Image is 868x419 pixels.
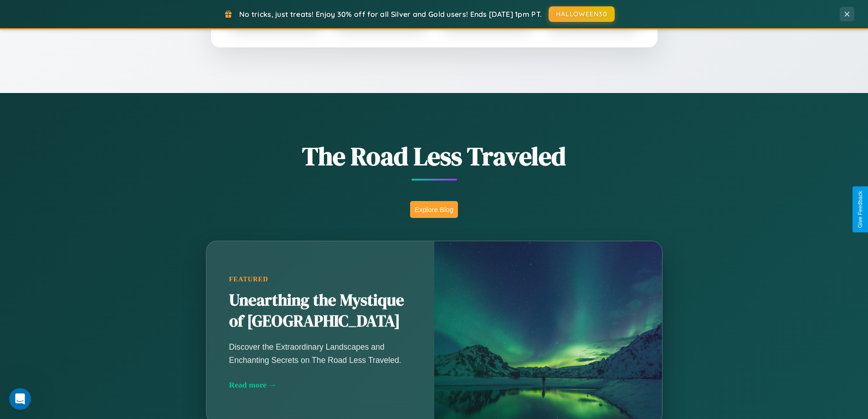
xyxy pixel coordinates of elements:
div: Give Feedback [857,191,863,228]
iframe: Intercom live chat [9,388,31,410]
span: No tricks, just treats! Enjoy 30% off for all Silver and Gold users! Ends [DATE] 1pm PT. [239,10,542,19]
p: Discover the Extraordinary Landscapes and Enchanting Secrets on The Road Less Traveled. [229,341,411,366]
h2: Unearthing the Mystique of [GEOGRAPHIC_DATA] [229,290,411,332]
button: HALLOWEEN30 [549,6,615,22]
h1: The Road Less Traveled [161,139,708,174]
div: Featured [229,275,411,283]
div: Read more → [229,380,411,390]
button: Explore Blog [410,201,458,218]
